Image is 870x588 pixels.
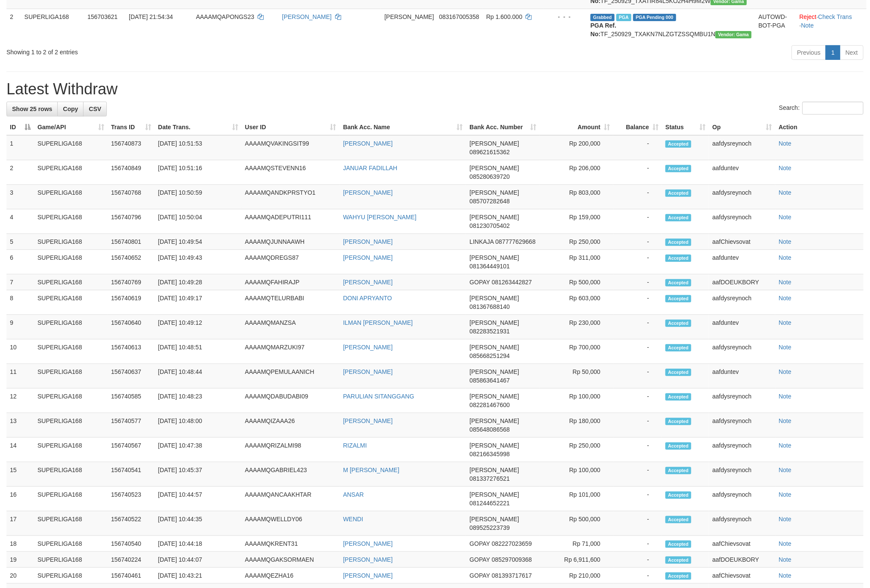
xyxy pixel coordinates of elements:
span: Copy 085707282648 to clipboard [469,198,510,205]
td: aafdysreynoch [709,185,775,209]
span: Copy 089525223739 to clipboard [469,524,510,531]
a: [PERSON_NAME] [343,572,393,579]
a: Note [779,238,792,245]
td: SUPERLIGA168 [34,290,108,315]
span: Copy 082166345998 to clipboard [469,451,510,457]
span: Accepted [665,442,691,450]
td: 16 [6,487,34,511]
td: 156740801 [108,234,155,250]
span: AAAAMQAPONGS23 [196,13,254,20]
span: [DATE] 21:54:34 [129,13,173,20]
span: Copy 081364449101 to clipboard [469,263,510,270]
span: PGA Pending [633,14,676,21]
td: [DATE] 10:49:54 [155,234,242,250]
td: 6 [6,250,34,274]
td: 156740796 [108,209,155,234]
span: [PERSON_NAME] [469,368,519,375]
span: Accepted [665,557,691,564]
td: Rp 71,000 [540,536,613,552]
td: - [613,552,662,568]
span: [PERSON_NAME] [469,319,519,326]
td: SUPERLIGA168 [34,568,108,584]
td: aafdysreynoch [709,135,775,160]
span: Accepted [665,295,691,302]
span: GOPAY [469,540,490,547]
td: SUPERLIGA168 [34,511,108,536]
td: - [613,389,662,413]
td: [DATE] 10:45:37 [155,462,242,487]
td: 156740637 [108,364,155,389]
a: ANSAR [343,491,364,498]
span: Copy 081244652221 to clipboard [469,500,510,507]
td: AAAAMQANDKPRSTYO1 [242,185,340,209]
span: Rp 1.600.000 [486,13,522,20]
th: User ID: activate to sort column ascending [242,119,340,135]
a: Note [779,556,792,563]
span: Copy 081230705402 to clipboard [469,222,510,229]
td: AAAAMQANCAAKHTAR [242,487,340,511]
td: 156740461 [108,568,155,584]
a: Next [840,45,864,60]
span: [PERSON_NAME] [469,344,519,351]
td: 156740522 [108,511,155,536]
span: Grabbed [590,14,615,21]
td: - [613,511,662,536]
span: Copy 081337276521 to clipboard [469,475,510,482]
td: aafduntev [709,364,775,389]
td: 2 [6,160,34,185]
td: Rp 230,000 [540,315,613,339]
td: aafChievsovat [709,234,775,250]
span: LINKAJA [469,238,494,245]
td: 19 [6,552,34,568]
td: aafdysreynoch [709,438,775,462]
td: aafduntev [709,250,775,274]
td: SUPERLIGA168 [21,9,84,42]
td: - [613,536,662,552]
td: 13 [6,413,34,438]
th: Bank Acc. Name: activate to sort column ascending [340,119,466,135]
td: TF_250929_TXAKN7NLZGTZSSQMBU1N [587,9,755,42]
td: 156740541 [108,462,155,487]
td: AAAAMQADEPUTRI111 [242,209,340,234]
td: SUPERLIGA168 [34,487,108,511]
td: - [613,462,662,487]
span: Accepted [665,541,691,548]
td: Rp 603,000 [540,290,613,315]
td: Rp 50,000 [540,364,613,389]
td: 7 [6,274,34,290]
td: SUPERLIGA168 [34,552,108,568]
a: Note [801,22,814,29]
td: 156740585 [108,389,155,413]
td: [DATE] 10:44:35 [155,511,242,536]
td: - [613,339,662,364]
td: - [613,315,662,339]
td: AAAAMQWELLDY06 [242,511,340,536]
th: Bank Acc. Number: activate to sort column ascending [466,119,540,135]
td: - [613,413,662,438]
td: AUTOWD-BOT-PGA [755,9,796,42]
span: Accepted [665,214,691,221]
td: SUPERLIGA168 [34,160,108,185]
td: SUPERLIGA168 [34,274,108,290]
th: Game/API: activate to sort column ascending [34,119,108,135]
a: Note [779,344,792,351]
span: Accepted [665,393,691,401]
td: 12 [6,389,34,413]
span: [PERSON_NAME] [385,13,434,20]
td: 156740224 [108,552,155,568]
a: Note [779,417,792,424]
span: [PERSON_NAME] [469,467,519,473]
a: Check Trans [818,13,852,20]
td: aafdysreynoch [709,413,775,438]
a: [PERSON_NAME] [282,13,332,20]
td: 156740849 [108,160,155,185]
td: SUPERLIGA168 [34,234,108,250]
span: [PERSON_NAME] [469,254,519,261]
td: aafduntev [709,315,775,339]
td: 156740577 [108,413,155,438]
td: [DATE] 10:48:44 [155,364,242,389]
td: 156740619 [108,290,155,315]
td: SUPERLIGA168 [34,536,108,552]
td: 156740567 [108,438,155,462]
a: Note [779,393,792,400]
